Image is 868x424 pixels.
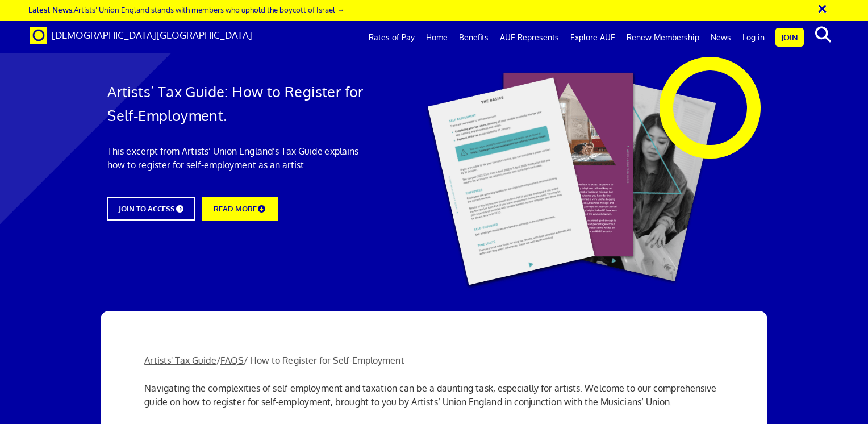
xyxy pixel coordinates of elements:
[737,23,770,52] a: Log in
[494,23,565,52] a: AUE Represents
[52,29,252,41] span: [DEMOGRAPHIC_DATA][GEOGRAPHIC_DATA]
[621,23,705,52] a: Renew Membership
[806,23,841,47] button: search
[107,144,370,172] p: This excerpt from Artists’ Union England’s Tax Guide explains how to register for self-employment...
[144,355,216,366] a: Artists' Tax Guide
[220,355,244,366] a: FAQS
[28,5,344,14] a: Latest News:Artists’ Union England stands with members who uphold the boycott of Israel →
[144,381,723,409] p: Navigating the complexities of self-employment and taxation can be a daunting task, especially fo...
[453,23,494,52] a: Benefits
[22,21,261,49] a: Brand [DEMOGRAPHIC_DATA][GEOGRAPHIC_DATA]
[107,80,370,127] h1: Artists’ Tax Guide: How to Register for Self-Employment.
[420,23,453,52] a: Home
[363,23,420,52] a: Rates of Pay
[202,197,277,221] a: READ MORE
[144,355,404,366] span: / / How to Register for Self-Employment
[28,5,74,14] strong: Latest News:
[775,28,804,47] a: Join
[565,23,621,52] a: Explore AUE
[107,197,195,221] a: JOIN TO ACCESS
[705,23,737,52] a: News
